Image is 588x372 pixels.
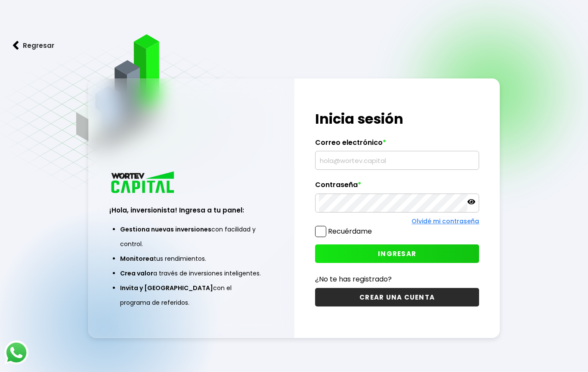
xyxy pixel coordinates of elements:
[378,249,416,258] span: INGRESAR
[120,269,153,278] span: Crea valor
[120,225,211,234] span: Gestiona nuevas inversiones
[120,281,263,310] li: con el programa de referidos.
[315,138,480,151] label: Correo electrónico
[109,205,274,215] h3: ¡Hola, inversionista! Ingresa a tu panel:
[328,226,372,236] label: Recuérdame
[315,244,480,263] button: INGRESAR
[315,288,480,306] button: CREAR UNA CUENTA
[315,274,480,284] p: ¿No te has registrado?
[120,254,154,263] span: Monitorea
[315,274,480,306] a: ¿No te has registrado?CREAR UNA CUENTA
[120,266,263,281] li: a través de inversiones inteligentes.
[4,341,28,365] img: logos_whatsapp-icon.242b2217.svg
[120,222,263,251] li: con facilidad y control.
[315,109,480,129] h1: Inicia sesión
[319,151,476,169] input: hola@wortev.capital
[412,217,479,225] a: Olvidé mi contraseña
[109,170,177,196] img: logo_wortev_capital
[315,181,480,194] label: Contraseña
[120,251,263,266] li: tus rendimientos.
[13,41,19,50] img: flecha izquierda
[120,284,213,292] span: Invita y [GEOGRAPHIC_DATA]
